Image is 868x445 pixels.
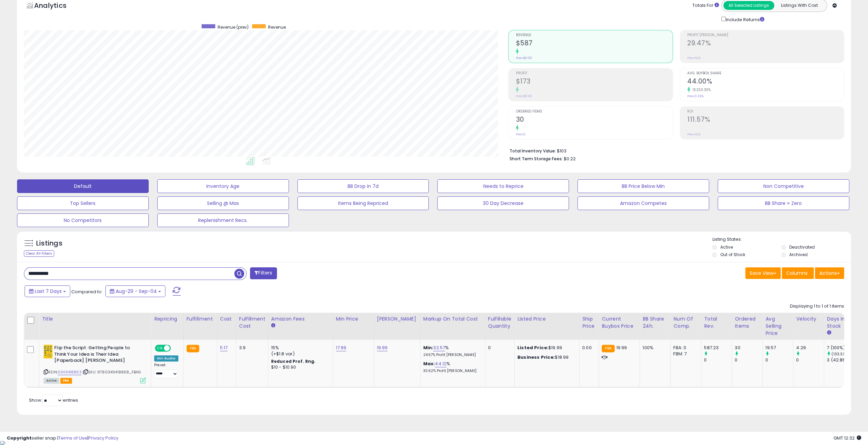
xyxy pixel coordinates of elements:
[7,435,118,442] div: seller snap | |
[718,179,849,193] button: Non Competitive
[220,315,233,323] div: Cost
[157,213,289,227] button: Replenishment Recs.
[509,146,839,154] li: $103
[577,179,709,193] button: BB Price Below Min
[35,288,62,295] span: Last 7 Days
[790,303,844,310] div: Displaying 1 to 1 of 1 items
[582,345,593,351] div: 0.00
[687,110,844,114] span: ROI
[509,156,562,162] b: Short Term Storage Fees:
[377,315,417,323] div: [PERSON_NAME]
[156,345,164,351] span: ON
[723,1,774,10] button: All Selected Listings
[17,213,149,227] button: No Competitors
[88,435,118,441] a: Privacy Policy
[271,365,328,370] div: $10 - $10.90
[718,196,849,210] button: BB Share = Zero
[170,345,181,351] span: OFF
[44,345,53,358] img: 41n34LUAM-L._SL40_.jpg
[643,345,665,351] div: 100%
[516,77,672,87] h2: $173
[105,285,165,297] button: Aug-29 - Sep-04
[377,344,388,351] a: 19.99
[433,344,445,351] a: 32.57
[831,351,850,357] small: (133.33%)
[437,196,569,210] button: 30 Day Decrease
[239,315,265,330] div: Fulfillment Cost
[765,315,790,337] div: Avg Selling Price
[154,315,181,323] div: Repricing
[517,354,574,360] div: $18.99
[774,1,825,10] button: Listings With Cost
[796,345,824,351] div: 4.29
[834,435,861,441] span: 2025-09-12 12:32 GMT
[602,345,614,352] small: FBA
[616,344,627,351] span: 19.99
[42,315,148,323] div: Title
[297,179,429,193] button: BB Drop in 7d
[582,315,596,330] div: Ship Price
[36,239,62,248] h5: Listings
[154,355,178,361] div: Win BuyBox
[765,357,793,363] div: 0
[720,244,733,250] label: Active
[420,313,485,340] th: The percentage added to the cost of goods (COGS) that forms the calculator for Min & Max prices.
[745,267,781,279] button: Save View
[516,56,532,60] small: Prev: $0.00
[516,116,672,125] h2: 30
[220,344,228,351] a: 5.17
[54,345,137,366] b: Flip the Script: Getting People to Think Your Idea is Their Idea [Paperback] [PERSON_NAME]
[687,132,701,136] small: Prev: N/A
[827,315,852,330] div: Days In Stock
[563,155,575,162] span: $0.22
[58,369,82,375] a: 0349418853
[60,378,72,384] span: FBA
[577,196,709,210] button: Amazon Competes
[517,315,576,323] div: Listed Price
[58,435,87,441] a: Terms of Use
[271,323,275,329] small: Amazon Fees.
[796,315,821,323] div: Velocity
[687,39,844,48] h2: 29.47%
[7,435,32,441] strong: Copyright
[704,345,732,351] div: 587.23
[765,345,793,351] div: 19.57
[704,315,729,330] div: Total Rev.
[187,315,214,323] div: Fulfillment
[116,288,157,295] span: Aug-29 - Sep-04
[673,351,696,357] div: FBM: 7
[423,361,480,373] div: %
[83,369,141,375] span: | SKU: 9780349418858_FBAG
[17,196,149,210] button: Top Sellers
[516,94,532,98] small: Prev: $0.00
[423,345,480,357] div: %
[423,315,482,323] div: Markup on Total Cost
[423,360,435,367] b: Max:
[154,363,178,378] div: Preset:
[488,345,509,351] div: 0
[789,252,808,257] label: Archived
[516,72,672,75] span: Profit
[673,315,698,330] div: Num of Comp.
[239,345,263,351] div: 3.9
[516,39,672,48] h2: $587
[517,344,548,351] b: Listed Price:
[692,2,719,9] div: Totals For
[789,244,815,250] label: Deactivated
[716,15,773,23] div: Include Returns
[268,24,286,30] span: Revenue
[827,357,854,363] div: 3 (42.86%)
[516,33,672,37] span: Revenue
[71,288,103,295] span: Compared to:
[24,250,54,257] div: Clear All Filters
[673,345,696,351] div: FBA: 0
[796,357,824,363] div: 0
[687,56,701,60] small: Prev: N/A
[250,267,277,279] button: Filters
[25,285,70,297] button: Last 7 Days
[735,345,762,351] div: 30
[509,148,556,154] b: Total Inventory Value:
[435,360,446,367] a: 44.12
[423,353,480,357] p: 24.57% Profit [PERSON_NAME]
[782,267,814,279] button: Columns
